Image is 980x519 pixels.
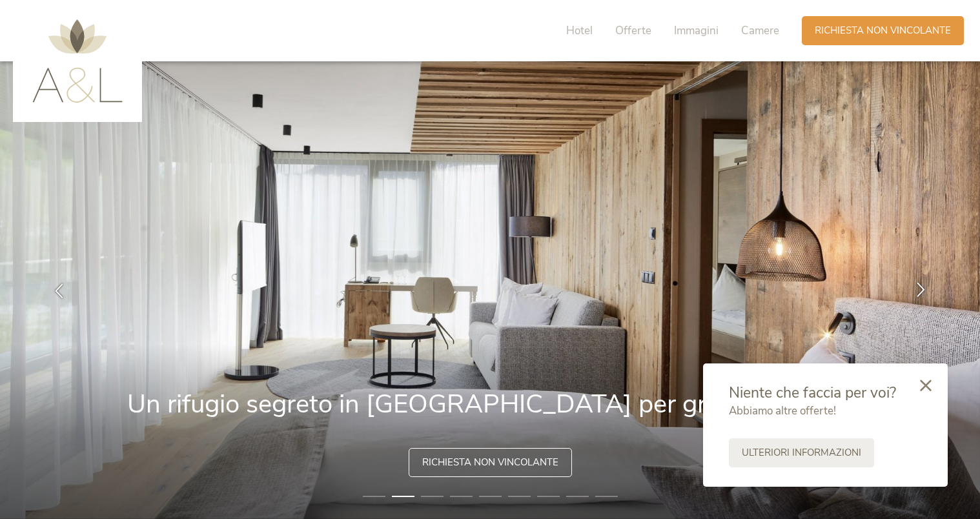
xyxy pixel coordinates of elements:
[729,383,896,403] span: Niente che faccia per voi?
[742,446,861,460] span: Ulteriori informazioni
[741,23,779,38] span: Camere
[566,23,593,38] span: Hotel
[729,438,874,467] a: Ulteriori informazioni
[615,23,651,38] span: Offerte
[32,19,123,103] img: AMONTI & LUNARIS Wellnessresort
[815,24,951,37] span: Richiesta non vincolante
[674,23,719,38] span: Immagini
[729,403,836,418] span: Abbiamo altre offerte!
[422,456,558,469] span: Richiesta non vincolante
